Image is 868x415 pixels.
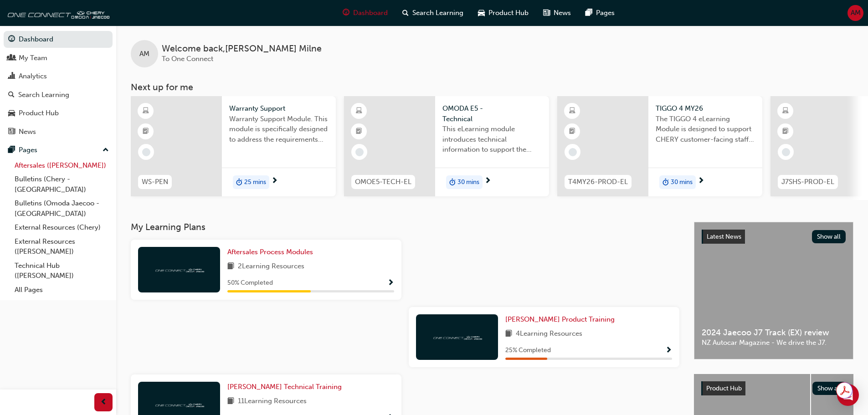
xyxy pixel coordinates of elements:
[236,176,242,188] span: duration-icon
[395,4,471,22] a: search-iconSearch Learning
[227,261,234,272] span: book-icon
[663,176,669,188] span: duration-icon
[100,397,107,408] span: prev-icon
[139,49,149,59] span: AM
[671,177,693,188] span: 30 mins
[387,277,394,289] button: Show Progress
[11,235,113,259] a: External Resources ([PERSON_NAME])
[471,4,536,22] a: car-iconProduct Hub
[18,90,69,100] div: Search Learning
[569,105,575,117] span: learningResourceType_ELEARNING-icon
[142,177,168,187] span: WS-PEN
[4,105,113,122] a: Product Hub
[335,4,395,22] a: guage-iconDashboard
[227,247,317,257] a: Aftersales Process Modules
[812,382,847,395] button: Show all
[543,7,550,19] span: news-icon
[8,72,15,81] span: chart-icon
[238,396,307,407] span: 11 Learning Resources
[11,172,113,196] a: Bulletins (Chery - [GEOGRAPHIC_DATA])
[244,177,266,188] span: 25 mins
[505,315,615,323] span: [PERSON_NAME] Product Training
[505,328,512,340] span: book-icon
[478,7,485,19] span: car-icon
[701,381,846,396] a: Product HubShow all
[356,105,362,117] span: learningResourceType_ELEARNING-icon
[557,96,762,196] a: T4MY26-PROD-ELTIGGO 4 MY26The TIGGO 4 eLearning Module is designed to support CHERY customer-faci...
[782,148,790,156] span: learningRecordVerb_NONE-icon
[457,177,479,188] span: 30 mins
[344,96,549,196] a: OMOE5-TECH-ELOMODA E5 - TechnicalThis eLearning module introduces technical information to suppor...
[19,53,47,63] div: My Team
[229,103,329,114] span: Warranty Support
[227,278,273,288] span: 50 % Completed
[656,114,755,145] span: The TIGGO 4 eLearning Module is designed to support CHERY customer-facing staff with the product ...
[8,146,15,154] span: pages-icon
[142,148,150,156] span: learningRecordVerb_NONE-icon
[702,338,846,348] span: NZ Autocar Magazine - We drive the J7.
[4,50,113,67] a: My Team
[707,233,741,241] span: Latest News
[355,148,364,156] span: learningRecordVerb_NONE-icon
[812,230,846,243] button: Show all
[702,230,846,244] a: Latest NewsShow all
[19,108,59,118] div: Product Hub
[484,177,491,185] span: next-icon
[227,396,234,407] span: book-icon
[11,196,113,220] a: Bulletins (Omoda Jaecoo - [GEOGRAPHIC_DATA])
[516,328,582,340] span: 4 Learning Resources
[227,383,342,391] span: [PERSON_NAME] Technical Training
[387,279,394,287] span: Show Progress
[432,333,482,341] img: oneconnect
[554,8,571,18] span: News
[353,8,388,18] span: Dashboard
[536,4,578,22] a: news-iconNews
[665,345,672,356] button: Show Progress
[782,105,789,117] span: learningResourceType_ELEARNING-icon
[449,176,456,188] span: duration-icon
[505,314,618,325] a: [PERSON_NAME] Product Training
[569,126,575,138] span: booktick-icon
[271,177,278,185] span: next-icon
[19,145,37,155] div: Pages
[19,71,47,82] div: Analytics
[4,29,113,142] button: DashboardMy TeamAnalyticsSearch LearningProduct HubNews
[578,4,622,22] a: pages-iconPages
[343,7,349,19] span: guage-icon
[782,126,789,138] span: booktick-icon
[143,105,149,117] span: learningResourceType_ELEARNING-icon
[103,144,109,156] span: up-icon
[488,8,529,18] span: Product Hub
[694,222,853,359] a: Latest NewsShow all2024 Jaecoo J7 Track (EX) reviewNZ Autocar Magazine - We drive the J7.
[227,248,313,256] span: Aftersales Process Modules
[11,283,113,297] a: All Pages
[4,142,113,159] button: Pages
[143,126,149,138] span: booktick-icon
[665,347,672,355] span: Show Progress
[702,328,846,338] span: 2024 Jaecoo J7 Track (EX) review
[19,127,36,137] div: News
[8,128,15,136] span: news-icon
[238,261,304,272] span: 2 Learning Resources
[162,44,322,54] span: Welcome back , [PERSON_NAME] Milne
[8,91,15,99] span: search-icon
[356,126,362,138] span: booktick-icon
[5,4,109,22] img: oneconnect
[8,109,15,118] span: car-icon
[505,345,551,356] span: 25 % Completed
[116,82,868,92] h3: Next up for me
[11,220,113,235] a: External Resources (Chery)
[11,259,113,283] a: Technical Hub ([PERSON_NAME])
[402,7,409,19] span: search-icon
[162,55,213,63] span: To One Connect
[698,177,704,185] span: next-icon
[4,68,113,85] a: Analytics
[4,31,113,48] a: Dashboard
[355,177,411,187] span: OMOE5-TECH-EL
[706,384,742,392] span: Product Hub
[847,5,863,21] button: AM
[227,382,345,392] a: [PERSON_NAME] Technical Training
[442,124,542,155] span: This eLearning module introduces technical information to support the entry-level knowledge requi...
